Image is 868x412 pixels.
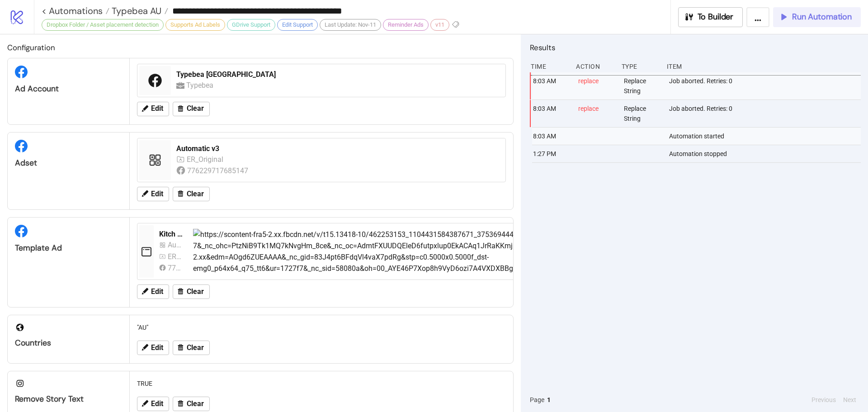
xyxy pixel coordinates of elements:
[168,251,182,262] div: ER_Original
[151,104,163,113] span: Edit
[15,84,122,94] div: Ad Account
[187,104,204,113] span: Clear
[176,144,500,154] div: Automatic v3
[187,344,204,352] span: Clear
[792,12,852,22] span: Run Automation
[109,6,168,15] a: Typebea AU
[530,42,861,53] h2: Results
[173,397,210,411] button: Clear
[168,262,182,274] div: 776229717685147
[42,6,109,15] a: < Automations
[383,19,429,31] div: Reminder Ads
[668,100,863,127] div: Job aborted. Retries: 0
[137,397,169,411] button: Edit
[532,145,571,162] div: 1:27 PM
[187,165,250,176] div: 776229717685147
[666,58,861,75] div: Item
[109,5,161,17] span: Typebea AU
[168,239,182,251] div: Automatic_1
[532,100,571,127] div: 8:03 AM
[187,190,204,198] span: Clear
[15,243,122,253] div: Template Ad
[577,100,616,127] div: replace
[187,400,204,408] span: Clear
[698,12,734,22] span: To Builder
[137,341,169,355] button: Edit
[809,395,839,405] button: Previous
[320,19,381,31] div: Last Update: Nov-11
[746,7,769,27] button: ...
[176,70,500,80] div: Typebea [GEOGRAPHIC_DATA]
[137,187,169,201] button: Edit
[623,72,662,99] div: Replace String
[186,80,216,91] div: Typebea
[151,400,163,408] span: Edit
[133,375,509,392] div: TRUE
[15,338,122,348] div: Countries
[151,344,163,352] span: Edit
[621,58,660,75] div: Type
[187,154,226,165] div: ER_Original
[575,58,614,75] div: Action
[173,341,210,355] button: Clear
[532,72,571,99] div: 8:03 AM
[530,58,569,75] div: Time
[165,19,225,31] div: Supports Ad Labels
[577,72,616,99] div: replace
[173,284,210,299] button: Clear
[133,319,509,336] div: "AU"
[151,190,163,198] span: Edit
[42,19,164,31] div: Dropbox Folder / Asset placement detection
[840,395,859,405] button: Next
[277,19,318,31] div: Edit Support
[173,102,210,116] button: Clear
[151,288,163,296] span: Edit
[15,394,122,404] div: Remove Story Text
[623,100,662,127] div: Replace String
[668,145,863,162] div: Automation stopped
[193,229,787,275] img: https://scontent-fra5-2.xx.fbcdn.net/v/t15.13418-10/462253153_1104431584387671_375369444674060449...
[532,128,571,145] div: 8:03 AM
[137,284,169,299] button: Edit
[430,19,449,31] div: v11
[7,42,514,53] h2: Configuration
[227,19,275,31] div: GDrive Support
[15,158,122,168] div: Adset
[159,229,186,239] div: Kitch Template
[187,288,204,296] span: Clear
[773,7,861,27] button: Run Automation
[678,7,743,27] button: To Builder
[668,128,863,145] div: Automation started
[544,395,553,405] button: 1
[137,102,169,116] button: Edit
[668,72,863,99] div: Job aborted. Retries: 0
[173,187,210,201] button: Clear
[530,395,544,405] span: Page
